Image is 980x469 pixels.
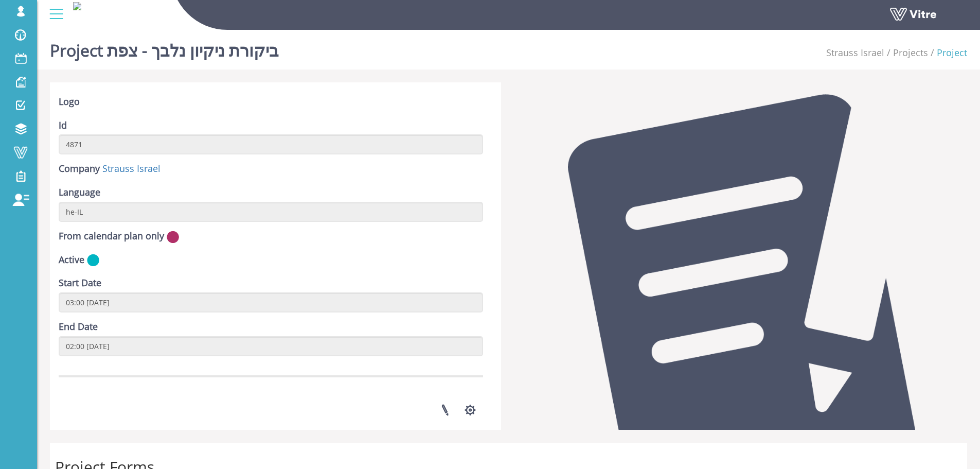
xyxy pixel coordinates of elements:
label: Start Date [59,276,101,290]
img: no [167,231,179,244]
a: Projects [893,46,928,59]
label: End Date [59,320,98,334]
li: Project [928,46,967,60]
img: af1731f1-fc1c-47dd-8edd-e51c8153d184.png [73,2,81,10]
label: From calendar plan only [59,230,164,243]
label: Id [59,119,67,132]
label: Active [59,253,84,267]
label: Language [59,186,100,199]
h1: Project ביקורת ניקיון נלבך - צפת [50,26,279,70]
label: Logo [59,95,80,109]
a: Strauss Israel [826,46,884,59]
a: Strauss Israel [102,162,161,175]
label: Company [59,162,100,176]
img: yes [87,254,99,267]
